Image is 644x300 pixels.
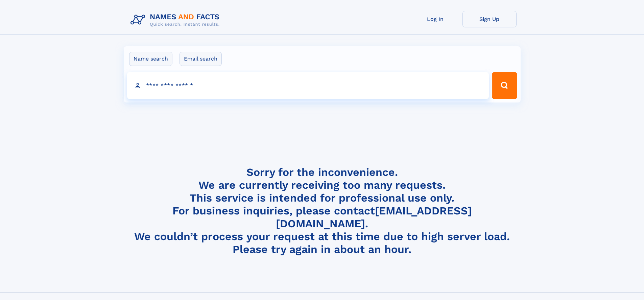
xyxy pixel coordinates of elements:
[128,166,517,256] h4: Sorry for the inconvenience. We are currently receiving too many requests. This service is intend...
[462,11,517,27] a: Sign Up
[128,11,225,29] img: Logo Names and Facts
[492,72,517,99] button: Search Button
[180,52,222,66] label: Email search
[276,204,472,230] a: [EMAIL_ADDRESS][DOMAIN_NAME]
[127,72,489,99] input: search input
[408,11,462,27] a: Log In
[129,52,172,66] label: Name search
